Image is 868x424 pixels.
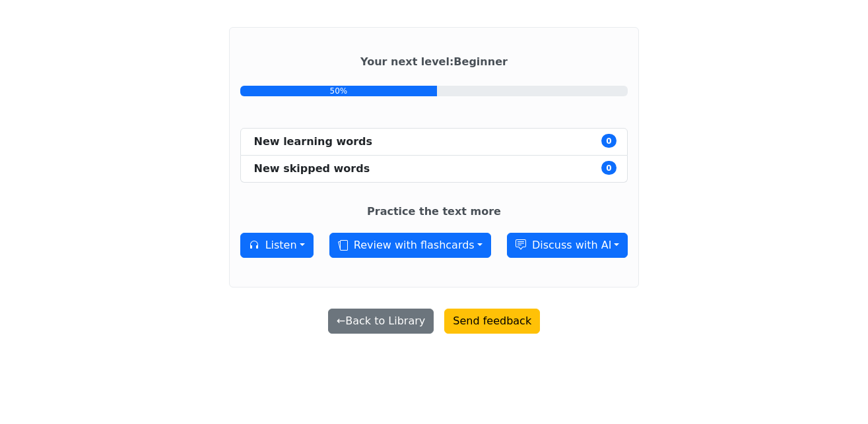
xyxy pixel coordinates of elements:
button: Listen [240,233,314,258]
a: ←Back to Library [323,309,439,322]
div: 50% [240,86,438,96]
span: 0 [601,161,617,174]
a: 50% [240,86,628,96]
strong: Your next level : Beginner [360,55,508,68]
button: ←Back to Library [328,309,434,334]
button: Review with flashcards [329,233,491,258]
button: Discuss with AI [507,233,628,258]
strong: Practice the text more [367,205,501,218]
div: New learning words [254,134,373,150]
div: New skipped words [254,161,370,177]
button: Send feedback [444,309,540,334]
span: 0 [601,134,617,147]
